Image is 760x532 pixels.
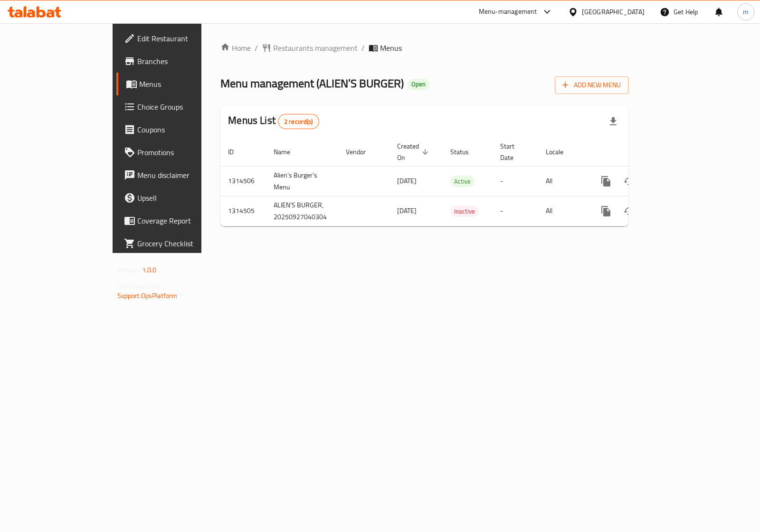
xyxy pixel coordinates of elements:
a: Promotions [116,141,239,164]
td: Alien’s Burger's Menu [266,166,338,196]
span: Menus [380,42,402,54]
h2: Menus List [228,113,319,129]
span: Grocery Checklist [137,238,232,249]
span: Branches [137,56,232,67]
td: All [538,166,587,196]
span: Coverage Report [137,215,232,226]
span: Start Date [500,140,527,163]
div: Menu-management [479,6,537,18]
span: Menu management ( ALIEN’S BURGER ) [220,73,404,94]
span: [DATE] [397,205,417,217]
span: Menus [139,78,232,90]
a: Grocery Checklist [116,232,239,255]
div: Active [450,176,475,187]
div: Inactive [450,205,479,217]
span: Locale [546,146,576,158]
div: [GEOGRAPHIC_DATA] [582,7,645,17]
nav: breadcrumb [220,42,628,54]
a: Support.OpsPlatform [117,289,178,302]
span: Upsell [137,192,232,204]
span: ID [228,146,246,158]
a: Menus [116,73,239,95]
button: Change Status [617,200,640,223]
table: enhanced table [220,138,693,226]
div: Total records count [278,114,319,129]
span: Active [450,176,475,187]
span: Get support on: [117,280,161,292]
span: m [743,7,749,17]
a: Menu disclaimer [116,164,239,187]
span: Version: [117,264,141,276]
span: 2 record(s) [278,117,319,126]
a: Coverage Report [116,209,239,232]
button: Add New Menu [555,76,628,94]
td: 1314506 [220,166,266,196]
a: Edit Restaurant [116,27,239,50]
span: Vendor [346,146,378,158]
td: 1314505 [220,196,266,226]
span: 1.0.0 [142,264,157,276]
span: Menu disclaimer [137,169,232,181]
td: ALIEN’S BURGER, 20250927040304 [266,196,338,226]
a: Choice Groups [116,95,239,118]
span: Coupons [137,124,232,135]
button: more [595,170,617,193]
a: Branches [116,50,239,73]
button: more [595,200,617,223]
th: Actions [587,138,693,167]
span: Status [450,146,481,158]
a: Coupons [116,118,239,141]
span: Edit Restaurant [137,33,232,44]
a: Restaurants management [262,42,358,54]
span: Inactive [450,206,479,217]
td: All [538,196,587,226]
span: Choice Groups [137,101,232,112]
td: - [493,196,538,226]
span: Created On [397,140,431,163]
li: / [361,42,365,54]
span: Promotions [137,147,232,158]
button: Change Status [617,170,640,193]
span: Add New Menu [562,79,621,91]
div: Export file [602,110,625,133]
span: Restaurants management [273,42,358,54]
span: Open [408,80,429,88]
a: Upsell [116,187,239,209]
li: / [255,42,258,54]
span: [DATE] [397,175,417,187]
span: Name [274,146,303,158]
td: - [493,166,538,196]
div: Open [408,79,429,90]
